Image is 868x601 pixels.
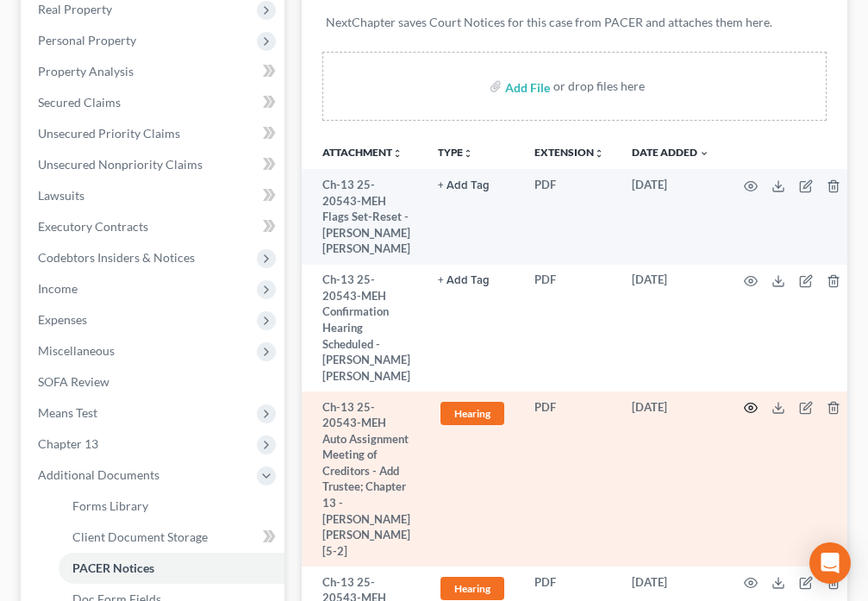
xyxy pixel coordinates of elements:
td: [DATE] [618,391,723,567]
td: PDF [521,265,618,391]
span: Property Analysis [38,64,134,78]
span: Lawsuits [38,188,84,203]
a: Extensionunfold_more [534,146,604,159]
span: Executory Contracts [38,219,148,234]
span: Unsecured Nonpriority Claims [38,157,203,172]
button: + Add Tag [438,180,490,191]
span: Codebtors Insiders & Notices [38,250,195,265]
span: Client Document Storage [72,529,208,544]
span: Additional Documents [38,467,159,482]
button: + Add Tag [438,275,490,286]
a: Hearing [438,399,507,428]
span: Personal Property [38,33,136,47]
a: Client Document Storage [59,522,284,553]
span: PACER Notices [72,560,154,575]
td: [DATE] [618,265,723,391]
a: Secured Claims [24,87,284,118]
a: PACER Notices [59,553,284,584]
span: Chapter 13 [38,436,98,451]
div: Open Intercom Messenger [809,542,851,584]
i: unfold_more [392,148,403,159]
span: Real Property [38,2,112,16]
span: Hearing [440,577,504,600]
i: unfold_more [463,148,473,159]
p: NextChapter saves Court Notices for this case from PACER and attaches them here. [326,14,823,31]
td: Ch-13 25-20543-MEH Flags Set-Reset - [PERSON_NAME] [PERSON_NAME] [302,169,424,264]
td: PDF [521,169,618,264]
a: Attachmentunfold_more [322,146,403,159]
span: Income [38,281,78,296]
span: Expenses [38,312,87,327]
span: Miscellaneous [38,343,115,358]
a: Unsecured Nonpriority Claims [24,149,284,180]
a: Date Added expand_more [632,146,709,159]
span: Means Test [38,405,97,420]
td: Ch-13 25-20543-MEH Auto Assignment Meeting of Creditors - Add Trustee; Chapter 13 - [PERSON_NAME]... [302,391,424,567]
span: Secured Claims [38,95,121,110]
a: Lawsuits [24,180,284,211]
div: or drop files here [553,78,645,95]
td: Ch-13 25-20543-MEH Confirmation Hearing Scheduled - [PERSON_NAME] [PERSON_NAME] [302,265,424,391]
a: Unsecured Priority Claims [24,118,284,149]
a: + Add Tag [438,272,507,288]
a: + Add Tag [438,177,507,193]
a: Property Analysis [24,56,284,87]
a: Forms Library [59,491,284,522]
i: unfold_more [594,148,604,159]
i: expand_more [699,148,709,159]
span: Forms Library [72,498,148,513]
span: Unsecured Priority Claims [38,126,180,141]
a: SOFA Review [24,366,284,398]
a: Executory Contracts [24,211,284,242]
span: SOFA Review [38,374,109,389]
button: TYPEunfold_more [438,147,473,159]
td: PDF [521,391,618,567]
span: Hearing [440,402,504,425]
td: [DATE] [618,169,723,264]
